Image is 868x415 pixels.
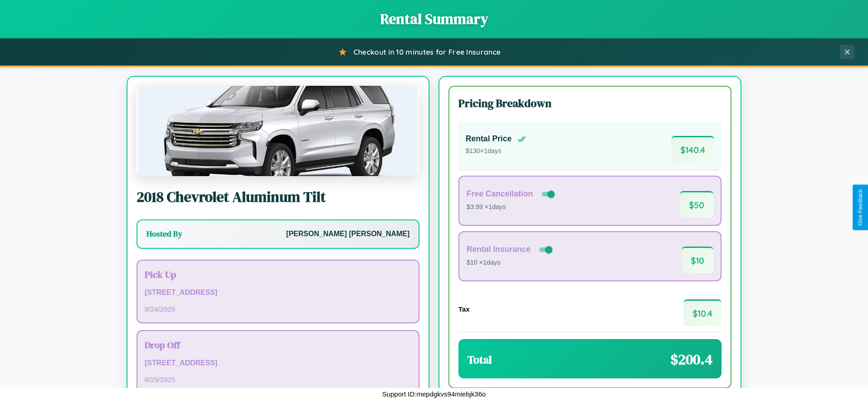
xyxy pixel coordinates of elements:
p: $10 × 1 days [467,257,554,269]
div: Give Feedback [857,189,863,226]
p: 8 / 25 / 2025 [145,373,411,386]
span: Checkout in 10 minutes for Free Insurance [354,47,500,56]
span: $ 50 [680,191,713,218]
h3: Drop Off [145,338,411,351]
span: $ 200.4 [670,350,712,369]
h1: Rental Summary [9,9,859,29]
p: $3.99 × 1 days [467,201,557,213]
span: $ 10 [682,247,713,273]
span: $ 10.4 [684,299,722,326]
h4: Tax [458,305,470,313]
span: $ 140.4 [671,136,714,163]
p: $ 130 × 1 days [466,145,526,157]
h3: Hosted By [146,228,182,239]
p: [STREET_ADDRESS] [145,286,411,299]
h4: Rental Insurance [467,245,531,254]
p: [STREET_ADDRESS] [145,357,411,370]
p: Support ID: mepdgkvs94miebjk36o [382,388,486,400]
h4: Rental Price [466,134,512,144]
h3: Pick Up [145,268,411,281]
p: 8 / 24 / 2025 [145,303,411,315]
img: Chevrolet Aluminum Tilt [137,86,420,176]
h4: Free Cancellation [467,189,533,199]
h2: 2018 Chevrolet Aluminum Tilt [137,187,420,207]
p: [PERSON_NAME] [PERSON_NAME] [286,228,410,241]
h3: Total [467,352,492,367]
h3: Pricing Breakdown [458,96,722,111]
